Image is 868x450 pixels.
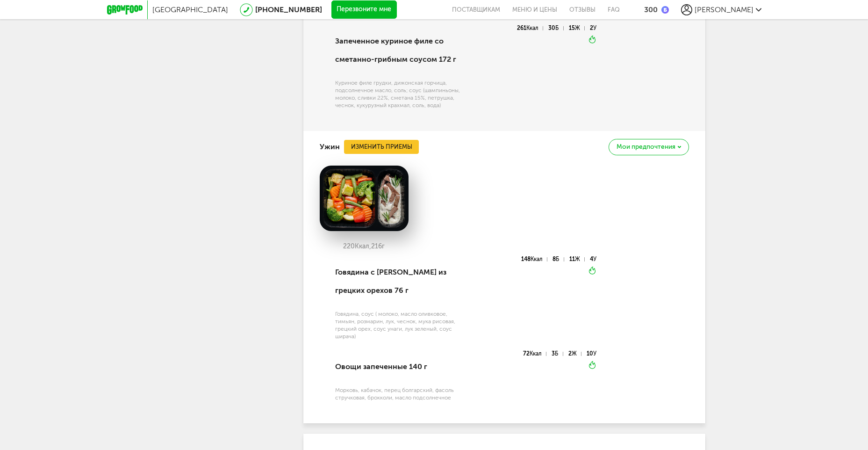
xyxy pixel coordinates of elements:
[575,25,580,31] span: Ж
[587,352,596,356] div: 10
[593,350,596,357] span: У
[255,5,322,14] a: [PHONE_NUMBER]
[331,0,397,19] button: Перезвоните мне
[320,138,340,156] h4: Ужин
[593,256,596,262] span: У
[575,256,580,262] span: Ж
[335,386,465,401] div: Морковь, кабачок, перец болгарский, фасоль стручковая, брокколи, масло подсолнечное
[344,140,419,154] button: Изменить приемы
[335,351,465,383] div: Овощи запеченные 140 г
[569,26,585,30] div: 15
[590,26,596,30] div: 2
[555,25,559,31] span: Б
[572,350,577,357] span: Ж
[335,310,465,340] div: Говядина, соус ( молоко, масло оливковое, тимьян, розмарин, лук, чеснок, мука рисовая, грецкий ор...
[590,257,596,261] div: 4
[556,256,559,262] span: Б
[152,5,228,14] span: [GEOGRAPHIC_DATA]
[530,350,542,357] span: Ккал
[517,26,543,30] div: 261
[382,242,385,250] span: г
[617,144,675,150] span: Мои предпочтения
[552,352,563,356] div: 3
[568,352,581,356] div: 2
[548,26,563,30] div: 30
[335,256,465,306] div: Говядина с [PERSON_NAME] из грецких орехов 76 г
[521,257,547,261] div: 148
[695,5,753,14] span: [PERSON_NAME]
[555,350,558,357] span: Б
[661,6,669,14] img: bonus_b.cdccf46.png
[593,25,596,31] span: У
[569,257,585,261] div: 11
[644,5,658,14] div: 300
[531,256,543,262] span: Ккал
[526,25,538,31] span: Ккал
[523,352,546,356] div: 72
[552,257,564,261] div: 8
[335,79,465,109] div: Куриное филе грудки, дижонская горчица, подсолнечное масло, соль; соус (шампиньоны, молоко, сливк...
[320,166,409,231] img: big_e6hkTGe1ib29VqlS.png
[335,25,465,75] div: Запеченное куриное филе со сметанно-грибным соусом 172 г
[320,243,409,250] div: 220 216
[355,242,371,250] span: Ккал,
